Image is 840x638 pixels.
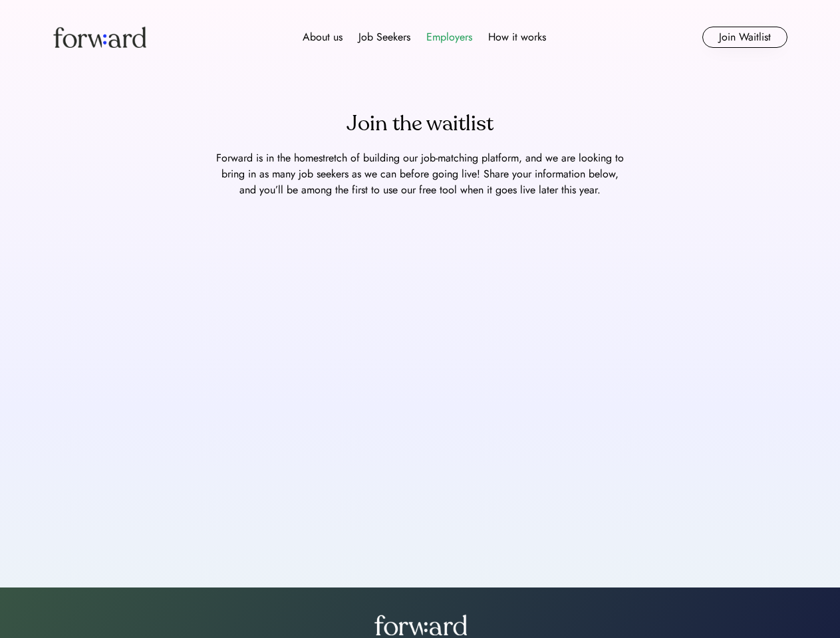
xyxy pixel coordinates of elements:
[32,209,808,541] iframe: My new form
[488,29,546,45] div: How it works
[303,29,343,45] div: About us
[426,29,472,45] div: Employers
[214,150,627,198] div: Forward is in the homestretch of building our job-matching platform, and we are looking to bring ...
[702,27,787,48] button: Join Waitlist
[347,108,493,140] div: Join the waitlist
[53,27,146,48] img: Forward logo
[358,29,410,45] div: Job Seekers
[374,614,467,635] img: forward-logo-white.png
